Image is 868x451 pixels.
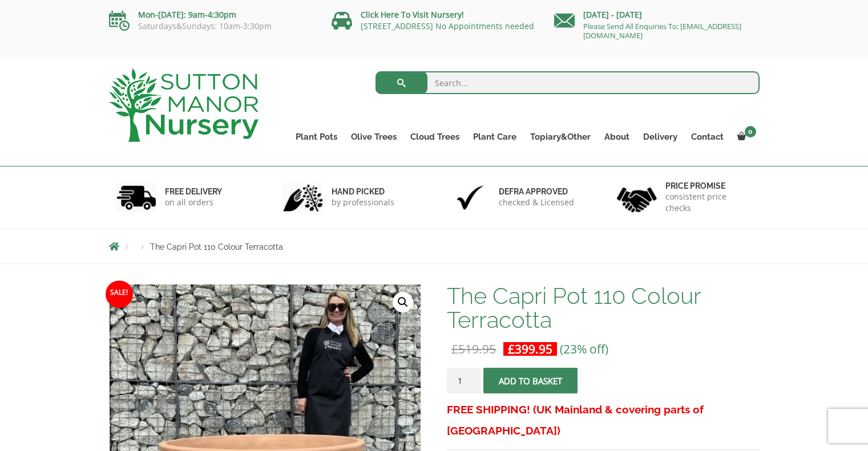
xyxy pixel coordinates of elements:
bdi: 519.95 [451,341,496,357]
img: 4.jpg [617,180,657,215]
a: Delivery [636,129,684,145]
input: Search... [376,71,760,94]
h6: Defra approved [499,186,574,197]
p: by professionals [332,197,394,208]
h6: hand picked [332,186,394,197]
a: About [597,129,636,145]
p: [DATE] - [DATE] [554,8,760,22]
h6: FREE DELIVERY [165,186,222,197]
p: Saturdays&Sundays: 10am-3:30pm [109,22,314,31]
a: [STREET_ADDRESS] No Appointments needed [361,21,534,31]
p: consistent price checks [665,191,752,214]
input: Product quantity [447,368,481,393]
a: Plant Care [466,129,523,145]
nav: Breadcrumbs [109,242,760,251]
img: 3.jpg [450,183,490,212]
a: Click Here To Visit Nursery! [361,9,464,20]
span: 0 [745,126,756,137]
a: Contact [684,129,730,145]
span: (23% off) [560,341,608,357]
img: logo [109,68,259,142]
p: checked & Licensed [499,197,574,208]
a: Olive Trees [344,129,403,145]
span: £ [451,341,458,357]
a: 0 [730,129,760,145]
span: The Capri Pot 110 Colour Terracotta [150,242,283,251]
a: View full-screen image gallery [393,292,413,312]
h3: FREE SHIPPING! (UK Mainland & covering parts of [GEOGRAPHIC_DATA]) [447,399,759,441]
h6: Price promise [665,181,752,191]
img: 2.jpg [283,183,323,212]
img: 1.jpg [116,183,156,212]
a: Cloud Trees [403,129,466,145]
a: Please Send All Enquiries To: [EMAIL_ADDRESS][DOMAIN_NAME] [583,21,741,40]
span: Sale! [106,281,133,308]
p: Mon-[DATE]: 9am-4:30pm [109,8,314,22]
h1: The Capri Pot 110 Colour Terracotta [447,284,759,332]
a: Plant Pots [289,129,344,145]
p: on all orders [165,197,222,208]
button: Add to basket [483,368,578,393]
a: Topiary&Other [523,129,597,145]
span: £ [508,341,515,357]
bdi: 399.95 [508,341,552,357]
